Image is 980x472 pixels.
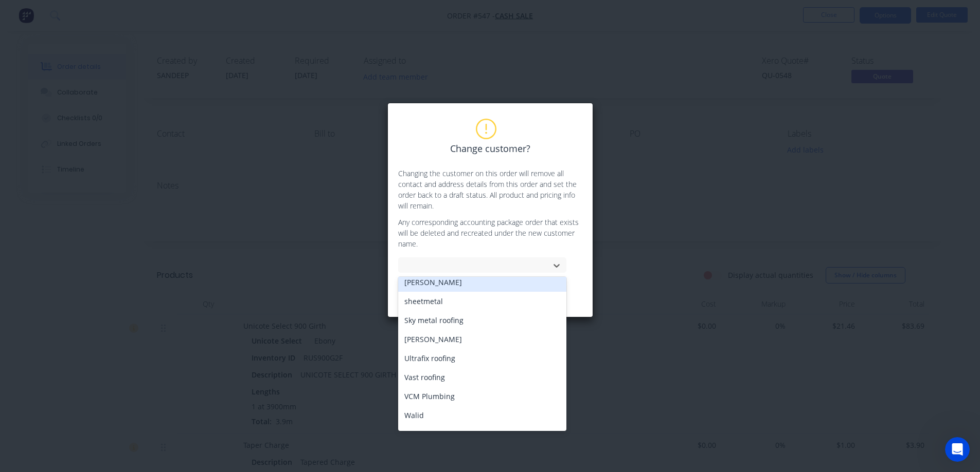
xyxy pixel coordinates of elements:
[398,217,582,249] p: Any corresponding accounting package order that exists will be deleted and recreated under the ne...
[398,368,566,387] div: Vast roofing
[398,311,566,330] div: Sky metal roofing
[398,425,566,444] div: Western Roofing Group Pty Ltd
[398,349,566,368] div: Ultrafix roofing
[450,142,530,156] span: Change customer?
[398,406,566,425] div: Walid
[398,292,566,311] div: sheetmetal
[398,168,582,211] p: Changing the customer on this order will remove all contact and address details from this order a...
[945,437,970,462] iframe: Intercom live chat
[398,330,566,349] div: [PERSON_NAME]
[398,387,566,406] div: VCM Plumbing
[398,273,566,292] div: [PERSON_NAME]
